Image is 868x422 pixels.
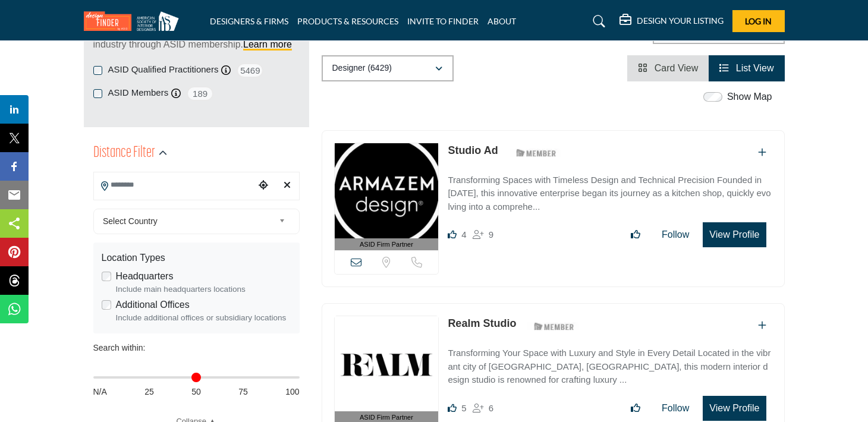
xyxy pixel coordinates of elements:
li: Card View [627,55,709,81]
a: View List [719,63,773,73]
a: View Card [638,63,698,73]
div: Location Types [102,251,291,265]
p: Designer (6429) [332,62,392,74]
i: Likes [448,404,457,412]
span: Log In [745,16,772,26]
span: 100 [285,386,299,398]
img: Site Logo [84,11,185,31]
span: List View [736,63,774,73]
a: DESIGNERS & FIRMS [210,16,288,26]
a: ASID Firm Partner [335,143,439,251]
a: Learn more [243,39,292,49]
span: 4 [461,229,466,240]
label: ASID Members [108,86,169,100]
span: 25 [144,386,154,398]
a: Search [581,12,613,31]
button: Follow [654,223,697,247]
input: Search Location [94,174,254,197]
span: 5469 [237,63,263,78]
a: Add To List [758,320,766,330]
span: Card View [655,63,699,73]
a: INVITE TO FINDER [407,16,479,26]
button: Follow [654,396,697,420]
p: Studio Ad [448,143,498,159]
p: Realm Studio [448,316,516,332]
div: Followers [473,401,493,415]
button: View Profile [703,396,766,421]
span: Select Country [103,214,274,228]
button: Log In [732,10,785,32]
span: 50 [191,386,201,398]
a: Add To List [758,147,766,158]
img: ASID Members Badge Icon [527,319,581,333]
div: Include additional offices or subsidiary locations [116,312,291,324]
input: ASID Members checkbox [93,89,102,98]
a: Realm Studio [448,317,516,329]
span: N/A [93,386,107,398]
div: Include main headquarters locations [116,284,291,295]
span: 5 [461,403,466,413]
i: Likes [448,230,457,239]
div: Clear search location [278,173,296,199]
input: ASID Qualified Practitioners checkbox [93,66,102,75]
a: Transforming Your Space with Luxury and Style in Every Detail Located in the vibrant city of [GEO... [448,339,772,387]
a: PRODUCTS & RESOURCES [297,16,398,26]
h5: DESIGN YOUR LISTING [637,15,724,26]
label: Headquarters [116,269,174,284]
label: ASID Qualified Practitioners [108,63,219,77]
a: ABOUT [488,16,516,26]
a: Transforming Spaces with Timeless Design and Technical Precision Founded in [DATE], this innovati... [448,166,772,214]
a: Studio Ad [448,144,498,156]
li: List View [709,55,784,81]
label: Additional Offices [116,298,190,312]
button: Designer (6429) [322,55,454,81]
span: 189 [187,86,213,101]
img: Studio Ad [335,143,439,238]
span: 9 [489,229,493,240]
span: 75 [238,386,248,398]
div: DESIGN YOUR LISTING [619,14,724,29]
h2: Distance Filter [93,143,155,164]
button: Like listing [623,223,648,247]
span: 6 [489,403,493,413]
p: Transforming Spaces with Timeless Design and Technical Precision Founded in [DATE], this innovati... [448,174,772,214]
button: Like listing [623,396,648,420]
span: ASID Firm Partner [360,240,413,250]
img: ASID Members Badge Icon [510,146,563,160]
button: View Profile [703,222,766,247]
p: Transforming Your Space with Luxury and Style in Every Detail Located in the vibrant city of [GEO... [448,347,772,387]
label: Show Map [727,90,772,104]
img: Realm Studio [335,316,439,411]
div: Search within: [93,342,300,354]
div: Followers [473,228,493,242]
div: Choose your current location [254,173,272,199]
